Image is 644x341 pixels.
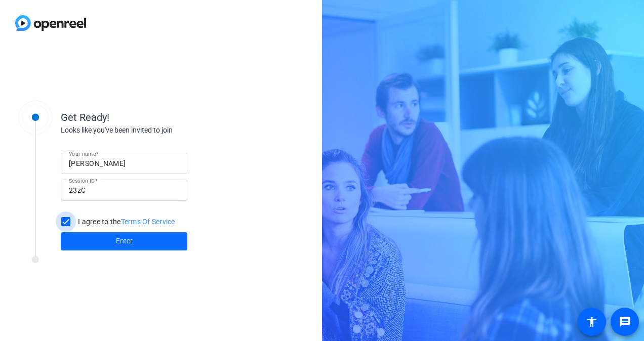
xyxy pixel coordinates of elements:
[61,110,263,125] div: Get Ready!
[76,217,175,227] label: I agree to the
[586,316,598,328] mat-icon: accessibility
[619,316,631,328] mat-icon: message
[121,218,175,226] a: Terms Of Service
[69,178,95,184] mat-label: Session ID
[61,232,187,250] button: Enter
[69,151,96,157] mat-label: Your name
[116,236,133,246] span: Enter
[61,125,263,136] div: Looks like you've been invited to join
